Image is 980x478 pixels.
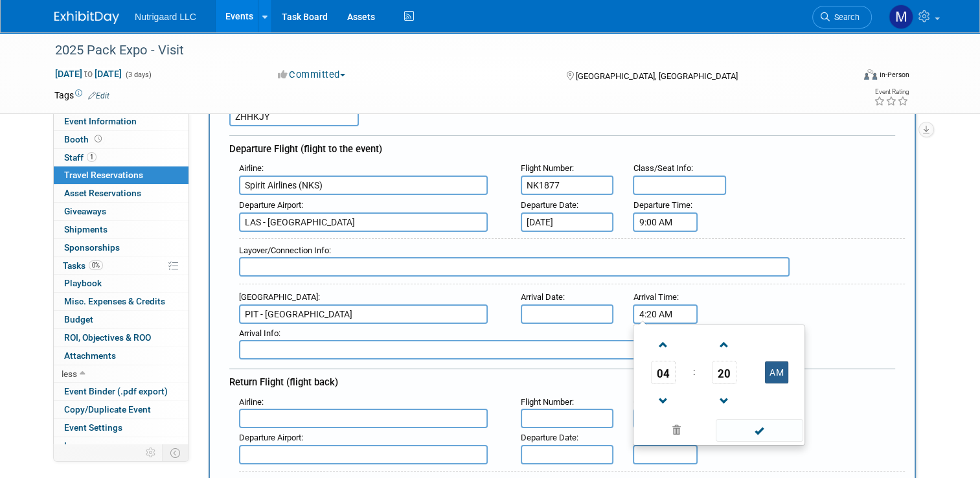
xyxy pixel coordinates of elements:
[239,433,301,442] span: Departure Airport
[63,260,103,271] span: Tasks
[54,239,188,256] a: Sponsorships
[633,200,690,210] span: Departure Time
[64,314,93,324] span: Budget
[64,206,106,216] span: Giveaways
[521,397,572,407] span: Flight Number
[633,292,676,302] span: Arrival Time
[521,200,576,210] span: Departure Date
[87,152,97,162] span: 1
[64,404,151,415] span: Copy/Duplicate Event
[64,116,137,126] span: Event Information
[54,329,188,347] a: ROI, Objectives & ROO
[124,71,152,79] span: (3 days)
[690,361,698,384] td: :
[521,397,574,407] small: :
[783,67,909,87] div: Event Format
[633,163,690,173] span: Class/Seat Info
[239,292,320,302] small: :
[576,71,738,81] span: [GEOGRAPHIC_DATA], [GEOGRAPHIC_DATA]
[521,200,578,210] small: :
[521,433,578,442] small: :
[830,12,860,22] span: Search
[64,440,84,451] span: Logs
[54,11,119,24] img: ExhibitDay
[239,163,264,173] small: :
[64,386,168,396] span: Event Binder (.pdf export)
[92,134,104,144] span: Booth not reserved yet
[54,401,188,418] a: Copy/Duplicate Event
[651,384,676,417] a: Decrement Hour
[229,143,382,155] span: Departure Flight (flight to the event)
[521,292,563,302] span: Arrival Date
[54,365,188,383] a: less
[633,200,692,210] small: :
[889,5,913,29] img: Mathias Ruperti
[54,149,188,166] a: Staff1
[54,68,122,80] span: [DATE] [DATE]
[88,91,109,100] a: Edit
[82,69,95,79] span: to
[633,163,692,173] small: :
[64,170,143,180] span: Travel Reservations
[521,292,565,302] small: :
[239,245,331,255] small: :
[54,185,188,202] a: Asset Reservations
[64,188,141,198] span: Asset Reservations
[54,89,109,102] td: Tags
[54,311,188,328] a: Budget
[879,70,909,80] div: In-Person
[64,296,165,306] span: Misc. Expenses & Credits
[239,292,318,302] span: [GEOGRAPHIC_DATA]
[239,328,279,338] span: Arrival Info
[712,361,736,384] span: Pick Minute
[239,245,329,255] span: Layover/Connection Info
[812,6,872,28] a: Search
[712,328,736,361] a: Increment Minute
[651,328,676,361] a: Increment Hour
[874,89,909,95] div: Event Rating
[239,397,262,407] span: Airline
[54,221,188,238] a: Shipments
[54,347,188,365] a: Attachments
[633,292,678,302] small: :
[54,437,188,455] a: Logs
[54,257,188,275] a: Tasks0%
[636,422,716,440] a: Clear selection
[54,383,188,400] a: Event Binder (.pdf export)
[239,200,301,210] span: Departure Airport
[89,260,103,270] span: 0%
[521,163,572,173] span: Flight Number
[239,200,303,210] small: :
[239,397,264,407] small: :
[521,433,576,442] span: Departure Date
[64,350,116,361] span: Attachments
[64,242,120,253] span: Sponsorships
[64,278,102,288] span: Playbook
[54,166,188,184] a: Travel Reservations
[651,361,676,384] span: Pick Hour
[864,69,877,80] img: Format-Inperson.png
[64,134,104,144] span: Booth
[712,384,736,417] a: Decrement Minute
[7,5,647,19] body: Rich Text Area. Press ALT-0 for help.
[54,203,188,220] a: Giveaways
[229,376,338,388] span: Return Flight (flight back)
[64,224,108,234] span: Shipments
[64,422,122,433] span: Event Settings
[54,131,188,148] a: Booth
[765,361,788,383] button: AM
[62,369,77,379] span: less
[135,12,196,22] span: Nutrigaard LLC
[239,328,280,338] small: :
[239,433,303,442] small: :
[54,419,188,437] a: Event Settings
[64,332,151,343] span: ROI, Objectives & ROO
[54,275,188,292] a: Playbook
[64,152,97,163] span: Staff
[239,163,262,173] span: Airline
[54,293,188,310] a: Misc. Expenses & Credits
[51,39,837,62] div: 2025 Pack Expo - Visit
[140,444,163,461] td: Personalize Event Tab Strip
[521,163,574,173] small: :
[714,422,804,440] a: Done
